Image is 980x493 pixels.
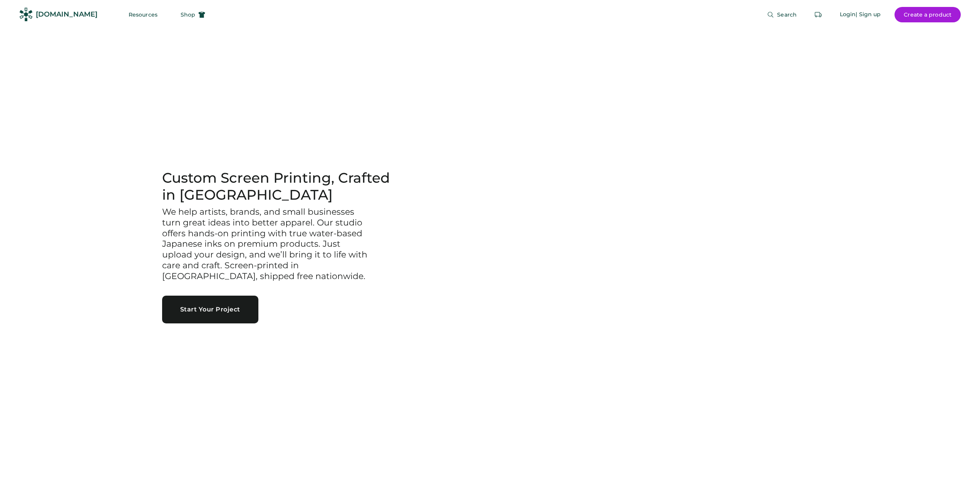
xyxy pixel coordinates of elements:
div: Login [840,11,856,19]
button: Resources [119,7,167,22]
button: Create a product [895,7,961,22]
h3: We help artists, brands, and small businesses turn great ideas into better apparel. Our studio of... [162,207,370,282]
button: Shop [171,7,214,22]
h1: Custom Screen Printing, Crafted in [GEOGRAPHIC_DATA] [162,170,402,204]
img: Rendered Logo - Screens [19,8,33,21]
div: | Sign up [856,11,881,19]
div: [DOMAIN_NAME] [36,10,97,19]
button: Retrieve an order [811,7,826,22]
button: Search [758,7,806,22]
span: Shop [181,12,195,17]
button: Start Your Project [162,296,258,323]
span: Search [777,12,797,17]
